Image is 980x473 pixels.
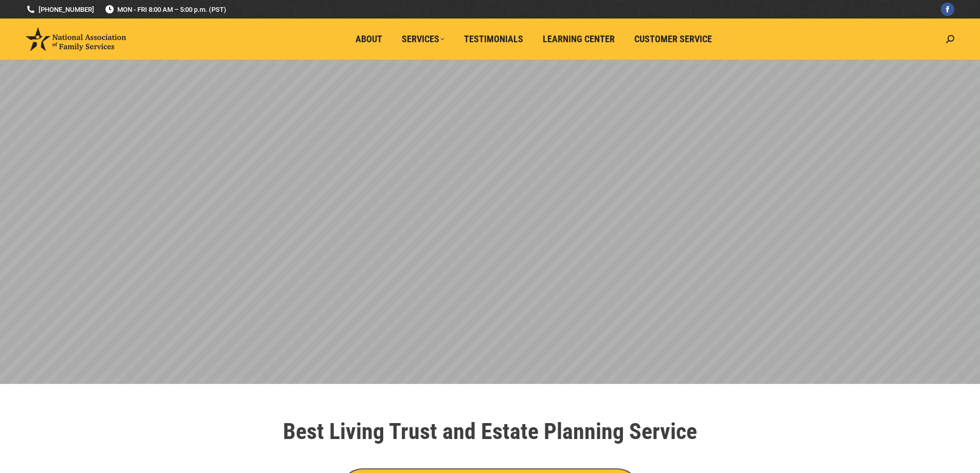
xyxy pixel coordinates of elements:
span: Services [402,33,444,45]
span: MON - FRI 8:00 AM – 5:00 p.m. (PST) [104,5,226,14]
span: About [355,33,382,45]
a: Testimonials [457,29,530,49]
a: [PHONE_NUMBER] [26,5,94,14]
a: Facebook page opens in new window [941,3,954,16]
a: Customer Service [627,29,719,49]
span: Testimonials [464,33,523,45]
h1: Best Living Trust and Estate Planning Service [202,420,778,443]
a: Learning Center [536,29,622,49]
a: About [348,29,389,49]
span: Learning Center [543,33,615,45]
img: National Association of Family Services [26,27,126,51]
span: Customer Service [634,33,712,45]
